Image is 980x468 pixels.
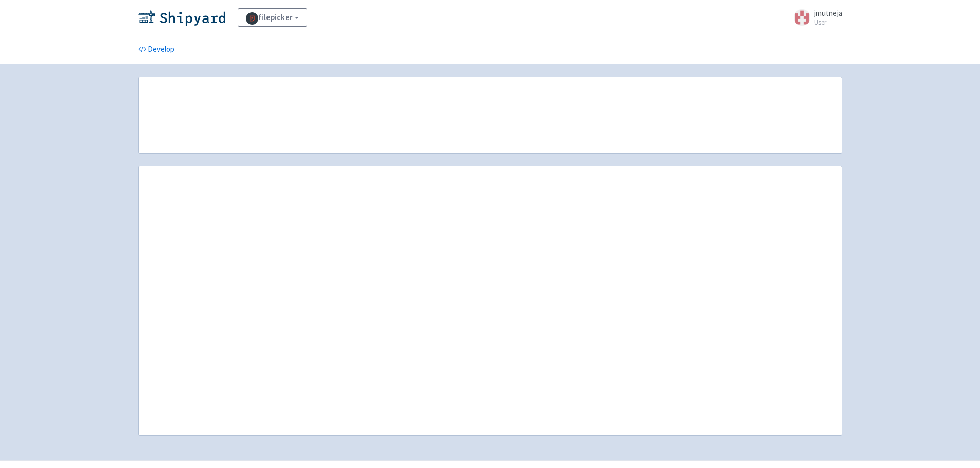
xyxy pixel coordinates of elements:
[788,9,842,26] a: jmutneja User
[238,8,308,27] a: filepicker
[138,9,225,26] img: Shipyard logo
[138,35,174,64] a: Develop
[814,8,842,18] span: jmutneja
[814,19,842,26] small: User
